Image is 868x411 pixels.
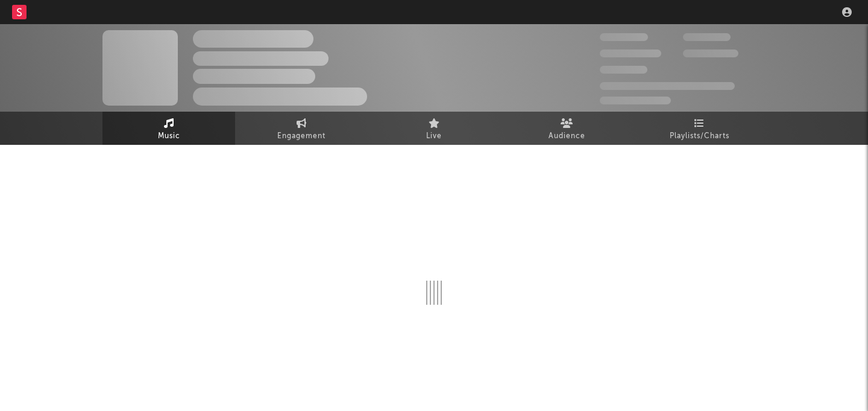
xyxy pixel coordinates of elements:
span: Audience [549,129,585,144]
a: Music [102,112,235,145]
span: 100,000 [600,66,647,74]
span: 100,000 [683,33,731,41]
span: 50,000,000 Monthly Listeners [600,82,735,90]
a: Audience [500,112,633,145]
span: Jump Score: 85.0 [600,97,671,104]
span: 1,000,000 [683,49,738,57]
a: Live [368,112,500,145]
span: Music [158,129,180,144]
span: 50,000,000 [600,49,661,57]
span: Engagement [277,129,325,144]
a: Playlists/Charts [633,112,766,145]
span: Live [426,129,442,144]
a: Engagement [235,112,368,145]
span: Playlists/Charts [670,129,729,144]
span: 300,000 [600,33,648,41]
